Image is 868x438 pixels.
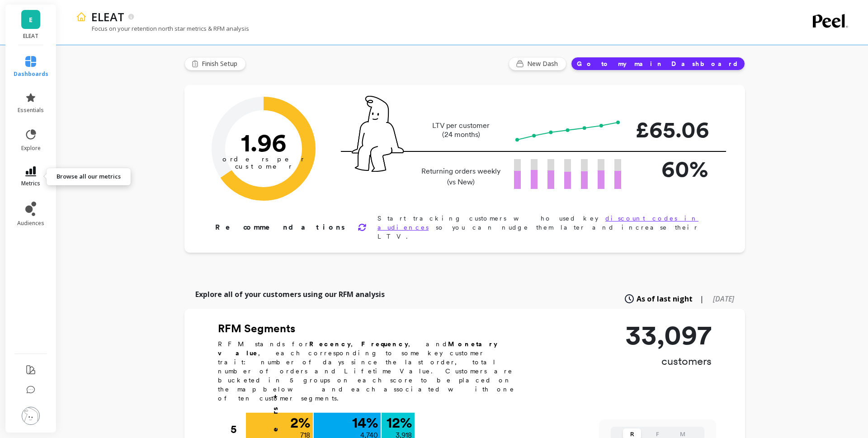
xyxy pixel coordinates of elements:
b: Frequency [361,340,408,348]
p: 12 % [387,415,412,430]
p: Returning orders weekly (vs New) [419,166,503,188]
p: 60% [636,152,708,186]
p: customers [625,354,712,368]
button: Finish Setup [184,57,246,71]
span: New Dash [527,59,561,68]
p: Recommendations [215,222,347,233]
p: £65.06 [636,113,708,146]
p: Start tracking customers who used key so you can nudge them later and increase their LTV. [377,214,716,241]
span: essentials [18,107,44,114]
button: Go to my main Dashboard [571,57,745,71]
span: As of last night [637,293,693,304]
span: audiences [17,220,44,227]
p: ELEAT [91,9,124,24]
img: pal seatted on line [352,96,404,172]
span: | [700,293,704,304]
img: header icon [76,11,87,22]
tspan: orders per [222,155,305,163]
p: RFM stands for , , and , each corresponding to some key customer trait: number of days since the ... [218,339,525,403]
span: metrics [21,180,40,187]
b: Recency [309,340,351,348]
span: explore [21,145,41,152]
text: 1.96 [241,127,287,157]
tspan: customer [235,162,292,170]
p: 33,097 [625,321,712,349]
span: E [29,14,33,25]
h2: RFM Segments [218,321,525,336]
p: 2 % [290,415,310,430]
p: Focus on your retention north star metrics & RFM analysis [76,24,249,33]
p: Explore all of your customers using our RFM analysis [195,289,385,300]
button: New Dash [509,57,566,71]
p: 14 % [352,415,378,430]
p: LTV per customer (24 months) [419,121,503,139]
img: profile picture [22,407,40,425]
span: Finish Setup [202,59,240,68]
p: ELEAT [14,33,47,40]
span: [DATE] [713,294,734,304]
span: dashboards [14,71,48,78]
